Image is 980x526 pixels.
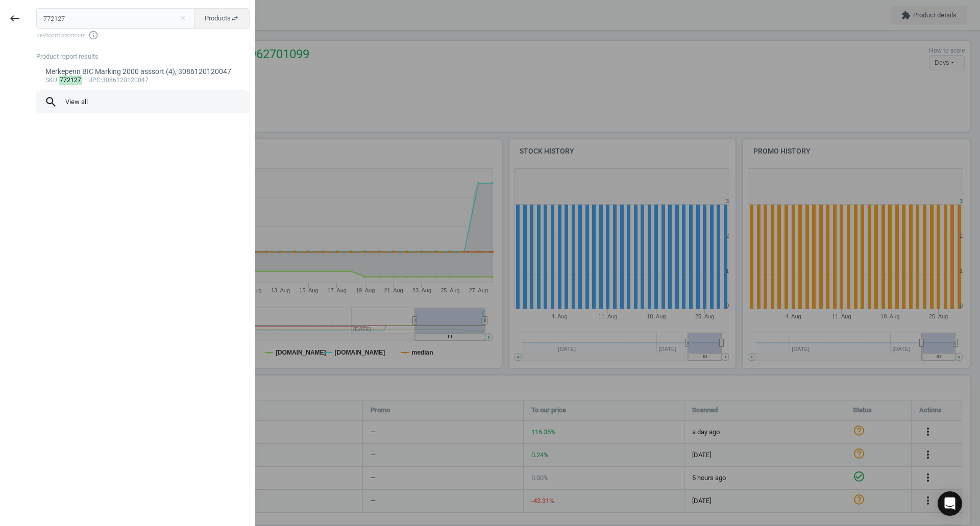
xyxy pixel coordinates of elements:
[36,91,250,113] button: searchView all
[205,14,239,23] span: Products
[88,30,99,40] i: info_outline
[36,52,255,61] div: Product report results
[175,14,190,23] button: Close
[44,95,58,109] i: search
[45,77,241,85] div: : :3086120120047
[88,77,101,84] span: upc
[231,14,239,22] i: swap_horiz
[938,491,962,516] div: Open Intercom Messenger
[3,7,27,31] button: keyboard_backspace
[36,8,195,29] input: Enter the SKU or product name
[59,76,83,85] mark: 772127
[36,30,250,40] span: Keyboard shortcuts
[45,77,57,84] span: sku
[45,67,241,77] div: Merkepenn BIC Marking 2000 asssort (4), 3086120120047
[194,8,250,29] button: Productsswap_horiz
[44,95,241,109] span: View all
[9,12,21,24] i: keyboard_backspace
